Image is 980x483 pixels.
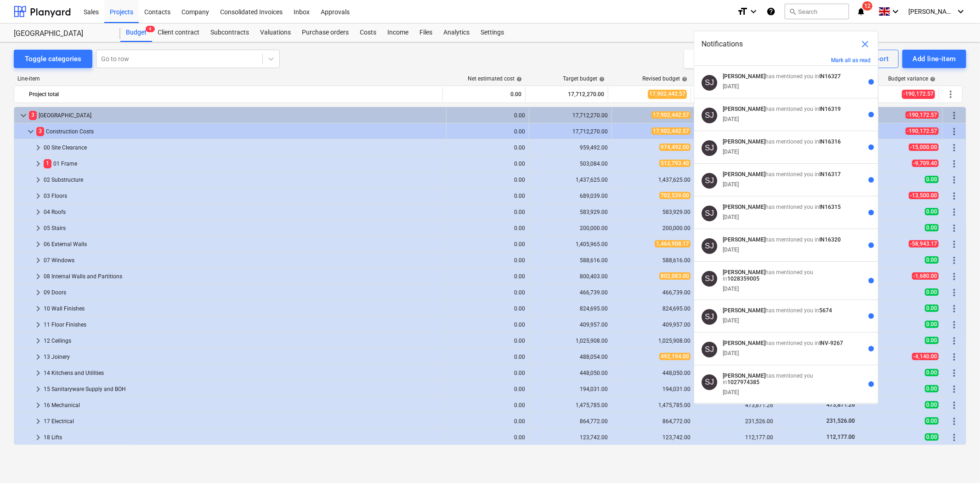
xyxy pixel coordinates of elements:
[727,379,759,385] strong: 1027974385
[33,319,44,330] span: keyboard_arrow_right
[949,142,960,153] span: More actions
[906,127,939,135] span: -190,172.57
[33,223,44,234] span: keyboard_arrow_right
[702,39,743,50] span: Notifications
[826,434,856,440] span: 112,177.00
[44,317,442,332] div: 11 Floor Finishes
[533,322,608,328] div: 409,957.00
[533,209,608,215] div: 583,929.00
[33,174,44,185] span: keyboard_arrow_right
[120,23,152,42] div: Budget
[912,272,939,280] span: -1,680.00
[33,255,44,266] span: keyboard_arrow_right
[44,430,442,445] div: 18 Lifts
[949,110,960,121] span: More actions
[949,174,960,185] span: More actions
[533,418,608,425] div: 864,772.00
[785,4,849,19] button: Search
[33,271,44,282] span: keyboard_arrow_right
[655,240,691,247] span: 1,464,908.17
[705,312,714,321] span: SJ
[44,172,442,187] div: 02 Substructure
[33,287,44,298] span: keyboard_arrow_right
[949,223,960,234] span: More actions
[533,402,608,408] div: 1,475,785.00
[902,50,966,68] button: Add line-item
[44,156,442,171] div: 01 Frame
[723,106,765,112] strong: [PERSON_NAME]
[826,402,856,408] span: 473,871.26
[949,384,960,395] span: More actions
[723,247,739,253] div: [DATE]
[533,128,608,135] div: 17,712,270.00
[450,338,525,344] div: 0.00
[447,87,521,102] div: 0.00
[597,76,605,82] span: help
[925,433,939,441] span: 0.00
[414,23,438,42] div: Files
[450,128,525,135] div: 0.00
[723,106,851,112] p: has mentioned you in
[702,206,717,221] div: Sam Jarman
[44,301,442,316] div: 10 Wall Finishes
[925,369,939,376] span: 0.00
[44,333,442,348] div: 12 Ceilings
[860,39,871,50] span: close
[949,368,960,379] span: More actions
[616,257,691,264] div: 588,616.00
[33,142,44,153] span: keyboard_arrow_right
[468,75,522,82] div: Net estimated cost
[533,305,608,312] div: 824,695.00
[909,240,939,247] span: -58,943.17
[819,307,832,314] strong: 5674
[949,303,960,314] span: More actions
[450,305,525,312] div: 0.00
[934,439,980,483] iframe: Chat Widget
[146,26,155,32] span: 4
[120,23,152,42] a: Budget4
[152,23,205,42] a: Client contract
[659,160,691,167] span: 512,793.40
[723,236,851,243] p: has mentioned you in
[29,108,442,123] div: [GEOGRAPHIC_DATA]
[616,370,691,376] div: 448,050.00
[945,89,956,100] span: More actions
[382,23,414,42] a: Income
[25,53,81,65] div: Toggle categories
[723,373,765,379] strong: [PERSON_NAME]
[705,378,714,386] span: SJ
[702,342,717,357] div: Sam Jarman
[659,353,691,360] span: 492,194.00
[450,402,525,408] div: 0.00
[533,273,608,280] div: 800,403.00
[450,322,525,328] div: 0.00
[44,414,442,429] div: 17 Electrical
[912,160,939,167] span: -9,709.40
[450,370,525,376] div: 0.00
[928,76,935,82] span: help
[702,173,717,189] div: Sam Jarman
[44,237,442,252] div: 06 External Walls
[533,161,608,167] div: 503,084.00
[819,171,841,178] strong: IN16317
[909,192,939,199] span: -13,500.00
[296,23,354,42] a: Purchase orders
[563,75,605,82] div: Target budget
[33,158,44,169] span: keyboard_arrow_right
[949,255,960,266] span: More actions
[723,307,851,314] p: has mentioned you in
[949,239,960,250] span: More actions
[44,366,442,380] div: 14 Kitchens and Utilities
[949,416,960,427] span: More actions
[702,238,717,254] div: Sam Jarman
[616,434,691,441] div: 123,742.00
[723,73,765,80] strong: [PERSON_NAME]
[705,274,714,283] span: SJ
[949,351,960,362] span: More actions
[949,432,960,443] span: More actions
[648,90,687,98] span: 17,902,442.57
[680,76,687,82] span: help
[723,181,739,188] div: [DATE]
[659,192,691,199] span: 702,539.00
